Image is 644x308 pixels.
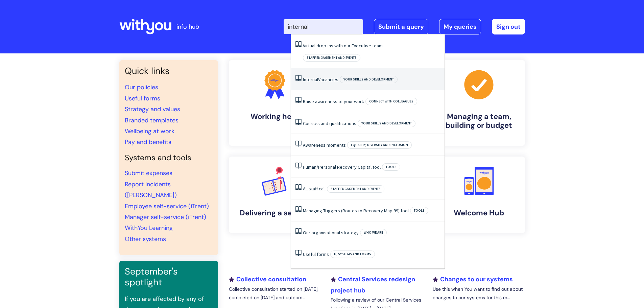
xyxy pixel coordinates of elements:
[382,163,400,171] span: Tools
[125,83,158,91] a: Our policies
[234,112,315,121] h4: Working here
[327,185,384,193] span: Staff engagement and events
[125,235,166,243] a: Other systems
[125,213,206,221] a: Manager self-service (iTrent)
[303,142,346,148] a: Awareness moments
[125,94,160,102] a: Useful forms
[125,266,213,288] h3: September's spotlight
[125,116,178,124] a: Branded templates
[438,209,520,217] h4: Welcome Hub
[360,229,387,236] span: Who we are
[347,141,412,149] span: Equality, Diversity and Inclusion
[303,98,364,104] a: Raise awareness of your work
[125,105,180,113] a: Strategy and values
[438,112,520,130] h4: Managing a team, building or budget
[125,169,172,177] a: Submit expenses
[303,120,356,126] a: Courses and qualifications
[410,207,428,214] span: Tools
[374,19,428,34] a: Submit a query
[433,275,513,283] a: Changes to our systems
[303,76,318,82] span: Internal
[365,98,417,105] span: Connect with colleagues
[229,157,321,233] a: Delivering a service
[284,19,525,34] div: | -
[303,230,359,236] a: Our organisational strategy
[125,224,173,232] a: WithYou Learning
[303,43,383,49] a: Virtual drop-ins with our Executive team
[303,164,381,170] a: Human/Personal Recovery Capital tool
[340,76,398,83] span: Your skills and development
[234,209,315,217] h4: Delivering a service
[331,275,415,294] a: Central Services redesign project hub
[358,120,415,127] span: Your skills and development
[433,285,525,302] p: Use this when You want to find out about changes to our systems for this m...
[229,275,306,283] a: Collective consultation
[492,19,525,34] a: Sign out
[433,157,525,233] a: Welcome Hub
[125,138,171,146] a: Pay and benefits
[229,255,525,267] h2: Recently added or updated
[125,127,174,135] a: Wellbeing at work
[303,54,360,62] span: Staff engagement and events
[229,285,321,302] p: Collective consultation started on [DATE], completed on [DATE] and outcom...
[284,19,363,34] input: Search
[433,60,525,146] a: Managing a team, building or budget
[439,19,481,34] a: My queries
[330,251,375,258] span: IT, systems and forms
[303,208,409,214] a: Managing Triggers (Routes to Recovery Map 99) tool
[176,21,199,32] p: info hub
[125,180,177,199] a: Report incidents ([PERSON_NAME])
[125,153,213,163] h4: Systems and tools
[303,76,338,82] a: InternalVacancies
[125,66,213,76] h3: Quick links
[303,251,329,257] a: Useful forms
[303,186,326,192] a: All staff call
[125,202,209,210] a: Employee self-service (iTrent)
[229,60,321,146] a: Working here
